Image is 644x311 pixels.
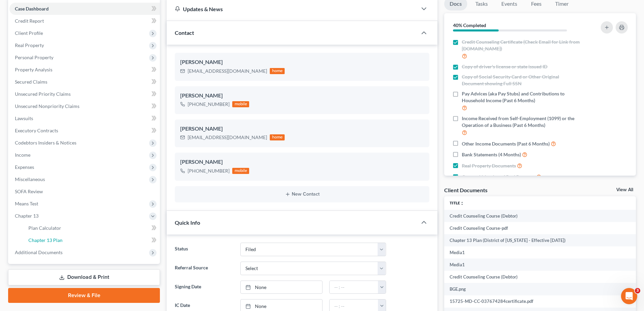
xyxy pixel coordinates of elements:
span: Executory Contracts [15,128,58,133]
span: Means Test [15,201,38,206]
span: Bank Statements (4 Months) [462,151,521,158]
span: Chapter 13 Plan [28,237,63,243]
span: Plan Calculator [28,225,61,231]
span: Real Property [15,42,44,48]
span: Contact [175,29,194,36]
span: SOFA Review [15,188,43,194]
a: Plan Calculator [23,222,160,234]
span: Copy of Social Security Card or Other Original Document showing Full SSN [462,73,582,87]
i: unfold_more [460,201,464,205]
a: Unsecured Nonpriority Claims [9,100,160,112]
label: Signing Date [171,281,237,294]
span: Codebtors Insiders & Notices [15,140,76,146]
div: mobile [232,168,249,174]
span: Real Property Documents [462,162,516,169]
div: [EMAIL_ADDRESS][DOMAIN_NAME] [188,134,267,141]
span: Unsecured Nonpriority Claims [15,103,79,109]
a: Credit Report [9,15,160,27]
span: Pay Advices (aka Pay Stubs) and Contributions to Household Income (Past 6 Months) [462,90,582,104]
span: 3 [635,288,640,293]
span: Credit Counseling Certificate (Check Email for Link from [DOMAIN_NAME]) [462,39,582,52]
span: Personal Property [15,54,53,60]
span: Copy of driver's license or state issued ID [462,63,547,70]
div: Updates & News [175,5,409,13]
label: Status [171,243,237,256]
iframe: Intercom live chat [621,288,637,304]
div: [PERSON_NAME] [180,125,424,133]
div: [PHONE_NUMBER] [188,168,230,174]
span: Additional Documents [15,249,63,255]
span: Quick Info [175,219,200,226]
a: Lawsuits [9,112,160,125]
a: Property Analysis [9,64,160,76]
a: Chapter 13 Plan [23,234,160,246]
div: [PERSON_NAME] [180,158,424,166]
strong: 40% Completed [453,22,486,28]
span: Current Valuation of Real Property [462,174,535,180]
div: [PERSON_NAME] [180,92,424,100]
div: home [270,68,285,74]
a: None [241,281,322,294]
span: Unsecured Priority Claims [15,91,71,97]
button: New Contact [180,192,424,197]
span: Secured Claims [15,79,47,85]
span: Property Analysis [15,67,52,72]
a: Executory Contracts [9,125,160,137]
a: Download & Print [8,269,160,285]
a: Unsecured Priority Claims [9,88,160,100]
div: [PERSON_NAME] [180,58,424,66]
a: Secured Claims [9,76,160,88]
div: mobile [232,101,249,107]
span: Chapter 13 [15,213,39,219]
a: Case Dashboard [9,3,160,15]
a: View All [616,187,633,192]
span: Client Profile [15,30,43,36]
span: Income Received from Self-Employment (1099) or the Operation of a Business (Past 6 Months) [462,115,582,129]
input: -- : -- [330,281,378,294]
a: SOFA Review [9,185,160,198]
div: home [270,134,285,140]
span: Miscellaneous [15,176,45,182]
label: Referral Source [171,262,237,275]
span: Case Dashboard [15,6,49,12]
div: [EMAIL_ADDRESS][DOMAIN_NAME] [188,68,267,74]
span: Expenses [15,164,34,170]
div: [PHONE_NUMBER] [188,101,230,108]
span: Lawsuits [15,115,33,121]
span: Income [15,152,30,158]
span: Credit Report [15,18,44,24]
a: Titleunfold_more [450,200,464,205]
div: Client Documents [444,186,487,194]
a: Review & File [8,288,160,303]
span: Other Income Documents (Past 6 Months) [462,140,550,147]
